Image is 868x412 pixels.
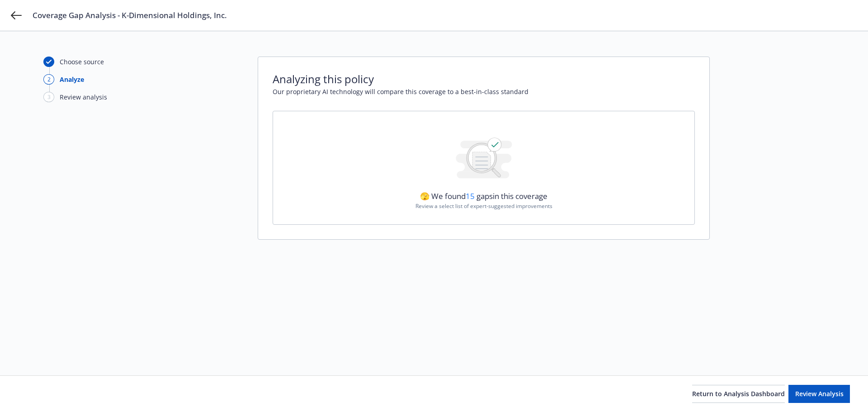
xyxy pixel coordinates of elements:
div: Choose source [60,57,104,66]
div: Analyze [60,75,84,84]
div: 3 [43,92,54,102]
span: 15 [466,191,475,201]
span: Return to Analysis Dashboard [692,389,785,398]
span: Review Analysis [795,389,844,398]
span: 🫣 We found gaps in this coverage [420,191,547,201]
button: Review Analysis [788,385,850,403]
div: 2 [43,74,54,85]
span: Review a select list of expert-suggested improvements [415,202,552,210]
span: Analyzing this policy [273,71,695,87]
div: Review analysis [60,92,107,102]
span: Our proprietary AI technology will compare this coverage to a best-in-class standard [273,87,695,96]
span: Coverage Gap Analysis - K-Dimensional Holdings, Inc. [33,10,227,21]
button: Return to Analysis Dashboard [692,385,785,403]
